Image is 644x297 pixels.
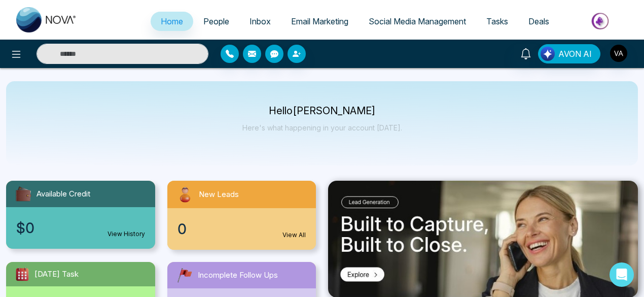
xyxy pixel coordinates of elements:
a: Deals [518,12,559,31]
span: New Leads [199,189,239,201]
img: availableCredit.svg [14,185,32,203]
a: People [193,12,239,31]
img: followUps.svg [175,266,194,284]
p: Here's what happening in your account [DATE]. [242,123,402,132]
span: Social Media Management [369,16,466,26]
span: AVON AI [558,48,592,60]
a: Email Marketing [281,12,359,31]
span: $0 [16,217,34,239]
span: Deals [528,16,549,26]
a: Inbox [239,12,281,31]
span: Incomplete Follow Ups [198,270,278,281]
span: Inbox [249,16,271,26]
span: [DATE] Task [34,269,79,280]
img: Market-place.gif [564,10,638,32]
a: View History [108,229,145,239]
img: Nova CRM Logo [16,7,77,32]
span: People [203,16,229,26]
span: Home [161,16,183,26]
a: Tasks [476,12,518,31]
a: View All [282,230,306,240]
span: 0 [177,218,187,240]
img: Lead Flow [541,47,555,61]
a: New Leads0View All [161,181,323,250]
img: newLeads.svg [175,185,195,204]
span: Available Credit [37,188,90,200]
a: Social Media Management [359,12,476,31]
img: todayTask.svg [14,266,30,282]
img: User Avatar [610,45,627,62]
span: Email Marketing [291,16,348,26]
button: AVON AI [538,44,600,63]
a: Home [151,12,193,31]
p: Hello [PERSON_NAME] [242,107,402,115]
span: Tasks [486,16,508,26]
div: Open Intercom Messenger [610,262,634,287]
